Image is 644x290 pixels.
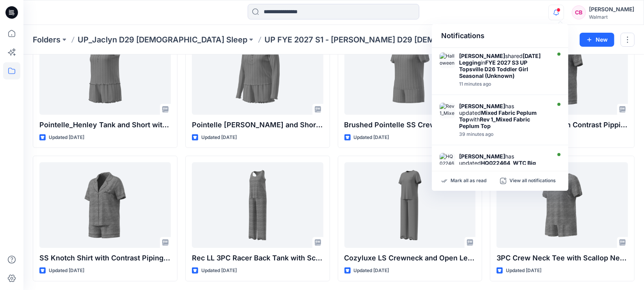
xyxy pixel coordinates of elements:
[497,162,628,248] a: 3PC Crew Neck Tee with Scallop Neck and Side Slits and Short and Pant with Faux Fly and Scallop Hem
[39,162,171,248] a: SS Knotch Shirt with Contrast Piping and Bow Chest Pocket and Shorts
[589,14,634,20] div: Walmart
[201,267,237,275] p: Updated [DATE]
[459,116,530,129] strong: Rev 1_Mixed Fabric Peplum Top
[459,153,505,160] strong: [PERSON_NAME]
[440,53,455,68] img: Halloween Legging
[49,267,84,275] p: Updated [DATE]
[459,153,549,179] div: has updated with
[78,34,247,45] a: UP_Jaclyn D29 [DEMOGRAPHIC_DATA] Sleep
[192,29,323,115] a: Pointelle Henley LS and Short with Pockets Picot Stitch and Lettuce Hem
[509,178,556,185] p: View all notifications
[39,29,171,115] a: Pointelle_Henley Tank and Short with Pockets, Picot Stitch and Lettuce Hem
[451,178,486,185] p: Mark all as read
[49,134,84,142] p: Updated [DATE]
[459,109,537,123] strong: Mixed Fabric Peplum Top
[440,153,455,169] img: HQ022464_WTC Big Girls Set_GRADING_FULL SIZE
[497,253,628,264] p: 3PC Crew Neck Tee with Scallop Neck and Side Slits and Short and Pant with Faux Fly and Scallop Hem
[459,53,541,66] strong: [DATE] Legging
[192,253,323,264] p: Rec LL 3PC Racer Back Tank with Scallop Neck and Armhole Side Slits and Short Pant with Faux Fly ...
[459,160,536,173] strong: HQ022464_WTC Big Girls Set
[39,253,171,264] p: SS Knotch Shirt with Contrast Piping and Bow Chest Pocket and Shorts
[580,33,614,47] button: New
[459,53,549,79] div: shared in
[354,267,389,275] p: Updated [DATE]
[589,5,634,14] div: [PERSON_NAME]
[459,132,549,137] div: Monday, September 29, 2025 14:27
[192,162,323,248] a: Rec LL 3PC Racer Back Tank with Scallop Neck and Armhole Side Slits and Short Pant with Faux Fly ...
[459,53,505,59] strong: [PERSON_NAME]
[344,162,476,248] a: Cozyluxe LS Crewneck and Open Leg Pant with Faux Fly
[432,24,568,48] div: Notifications
[192,120,323,130] p: Pointelle [PERSON_NAME] and Short with Pockets Picot Stitch and Lettuce Hem
[39,120,171,130] p: Pointelle_Henley Tank and Short with Pockets, Picot Stitch and Lettuce Hem
[344,29,476,115] a: Brushed Pointelle SS Crew Neck Tee and Short with Contrast Band with Picot Stitch and Faux Fly
[506,267,541,275] p: Updated [DATE]
[344,120,476,130] p: Brushed Pointelle SS Crew Neck Tee and Short with Contrast Band with Picot Stitch and Faux Fly
[459,103,549,129] div: has updated with
[459,81,549,87] div: Monday, September 29, 2025 14:55
[344,253,476,264] p: Cozyluxe LS Crewneck and Open Leg Pant with Faux Fly
[33,34,60,45] a: Folders
[459,59,528,79] strong: FYE 2027 S3 UP Topsville D26 Toddler Girl Seasonal (Unknown)
[440,103,455,118] img: Rev 1_Mixed Fabric Peplum Top
[201,134,237,142] p: Updated [DATE]
[572,5,586,19] div: CB
[264,34,445,45] p: UP FYE 2027 S1 - [PERSON_NAME] D29 [DEMOGRAPHIC_DATA] Sleepwear
[354,134,389,142] p: Updated [DATE]
[459,103,505,109] strong: [PERSON_NAME]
